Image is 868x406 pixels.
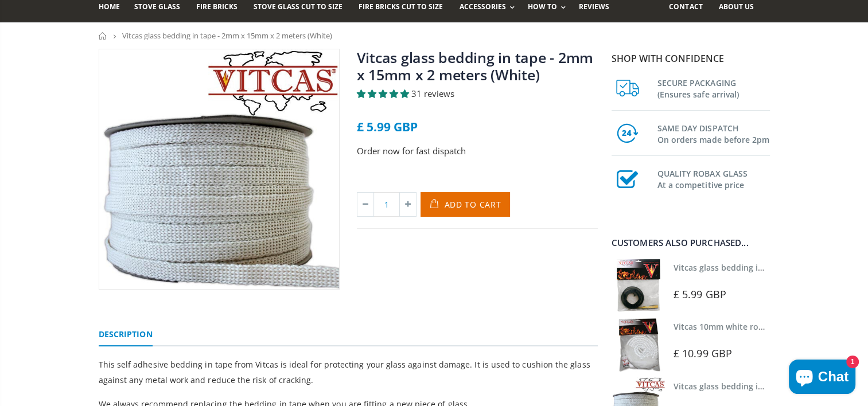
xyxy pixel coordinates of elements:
span: 4.90 stars [357,88,411,99]
span: Stove Glass [134,2,180,11]
p: Shop with confidence [612,52,770,65]
span: Home [99,2,120,11]
a: Home [99,32,107,40]
h3: QUALITY ROBAX GLASS At a competitive price [657,166,770,191]
span: £ 5.99 GBP [674,287,726,301]
button: Add to Cart [421,192,511,217]
span: £ 10.99 GBP [674,346,732,360]
img: Vitcas white rope, glue and gloves kit 10mm [612,318,665,371]
span: £ 5.99 GBP [357,119,418,135]
a: Description [99,323,153,346]
span: 31 reviews [411,88,454,99]
a: Vitcas glass bedding in tape - 2mm x 15mm x 2 meters (White) [357,48,594,84]
h3: SECURE PACKAGING (Ensures safe arrival) [657,75,770,100]
h3: SAME DAY DISPATCH On orders made before 2pm [657,120,770,146]
p: Order now for fast dispatch [357,145,598,158]
span: Fire Bricks [196,2,238,11]
span: Reviews [579,2,609,11]
span: Accessories [459,2,505,11]
span: How To [528,2,557,11]
span: Add to Cart [445,199,501,210]
span: Fire Bricks Cut To Size [359,2,443,11]
img: Vitcas stove glass bedding in tape [612,259,665,312]
p: This self adhesive bedding in tape from Vitcas is ideal for protecting your glass against damage.... [99,357,598,388]
span: Vitcas glass bedding in tape - 2mm x 15mm x 2 meters (White) [122,30,332,41]
div: Customers also purchased... [612,239,770,247]
span: Stove Glass Cut To Size [254,2,342,11]
span: About us [718,2,753,11]
inbox-online-store-chat: Shopify online store chat [785,360,859,397]
img: Stove-Thermal-Tape-Vitcas_1_800x_crop_center.jpg [99,49,339,289]
span: Contact [669,2,702,11]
